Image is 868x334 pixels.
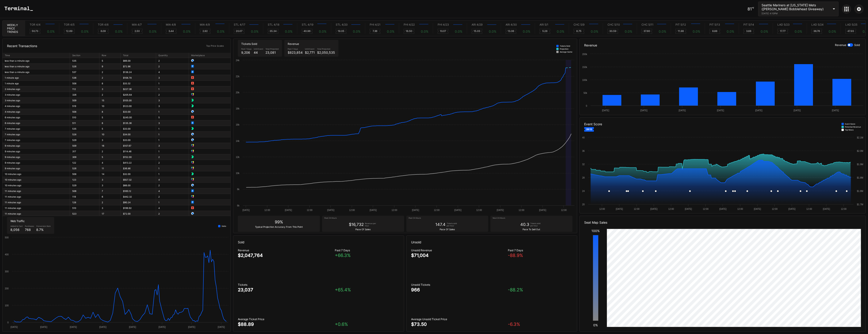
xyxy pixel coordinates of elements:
td: $34.00 [121,132,156,137]
div: 11 minutes ago [5,195,68,198]
div: 0.0 % [217,29,224,33]
td: 2 [156,58,189,64]
div: MIA 4/7 [132,23,142,26]
div: 1 minute ago [5,82,68,85]
img: 7c694e75740273bc7910.png [191,127,194,130]
img: 45974bcc7eb787447536.png [191,189,194,192]
td: 119 [70,194,99,200]
td: 3 [99,177,121,183]
text: 19.05 [338,29,344,33]
td: 509 [70,98,99,103]
div: Weekly Price Trends [2,21,25,36]
td: 3 [156,120,189,126]
td: 10 [99,103,121,109]
img: 8bdfe9f8b5d43a0de7cb.png [191,206,194,209]
td: 5 [99,58,121,64]
td: 3 [156,98,189,103]
td: 510 [70,115,99,120]
img: 45974bcc7eb787447536.png [191,121,194,124]
img: 6afde86b50241f8a6c64.png [191,59,194,62]
text: [DATE] [717,109,724,112]
div: 0.0 % [353,29,360,33]
td: 2 [99,69,121,75]
div: Total Projected [317,48,335,50]
div: Average Game [560,51,572,53]
div: 0.0 % [625,29,632,33]
td: 2 [156,154,189,160]
td: 4 [99,160,121,166]
div: Event Score [845,123,855,125]
img: 7c694e75740273bc7910.png [191,155,194,158]
td: 3 [99,86,121,92]
div: 9 minutes ago [5,161,68,164]
text: $1.8M [857,177,863,179]
td: $413.22 [121,160,156,166]
td: 8 [99,81,121,86]
div: 0.0 % [455,29,462,33]
text: [DATE] [640,109,648,112]
text: [DATE] [793,109,801,112]
div: 0.0 % [829,29,836,33]
img: 6afde86b50241f8a6c64.png [191,184,194,186]
div: 23,081 [265,51,279,54]
div: Revenue [580,39,866,52]
text: 28 [582,177,585,179]
td: 509 [70,143,99,149]
div: CHC 5/9 [574,23,584,26]
text: 40.96 [304,29,311,33]
td: 122 [70,160,99,166]
div: CHC 5/11 [641,23,653,26]
td: 15 [99,98,121,103]
div: 3 minutes ago [5,99,68,102]
div: MIA 4/9 [200,23,210,26]
div: Recent Transactions [7,44,37,48]
td: 526 [70,64,99,69]
text: 24 [582,190,585,192]
div: Until Event [305,48,315,50]
td: 1 [156,86,189,92]
div: 0.0 % [319,29,326,33]
td: 5 [99,154,121,160]
text: $2.0M [857,150,863,152]
div: Tickets Sold [241,42,279,46]
div: 0.0 % [659,29,666,33]
text: 18.50 [406,29,412,33]
td: 128 [70,200,99,205]
div: ARI 4/29 [472,23,482,26]
img: 8bdfe9f8b5d43a0de7cb.png [191,76,194,79]
td: 528 [70,132,99,137]
td: 7 [99,188,121,194]
div: ARI 4/30 [506,23,517,26]
div: 9 minutes ago [5,150,68,153]
td: $66.00 [121,58,156,64]
text: 36 [582,150,585,152]
text: 8.88 [712,29,718,33]
td: $66.00 [121,183,156,188]
img: 7c694e75740273bc7910.png [191,104,194,107]
img: 7c694e75740273bc7910.png [191,172,194,175]
td: $90.24 [121,200,156,205]
td: 519 [70,103,99,109]
div: 2 minutes ago [5,88,68,90]
td: 508 [70,171,99,177]
div: 10 minutes ago [5,173,68,175]
div: 0.0 % [47,29,55,33]
td: 535 [70,58,99,64]
img: 66534caa8425c4114717.png [191,178,194,181]
th: Time [2,53,70,58]
td: 1 [156,126,189,132]
div: 0.0 % [761,29,768,33]
div: PHI 4/21 [370,23,381,26]
td: 526 [70,166,99,171]
td: $107.67 [121,143,156,149]
text: 2.92 [203,29,208,33]
td: 3 [156,75,189,81]
div: STL 4/18 [268,23,279,26]
div: LAD 5/25 [845,23,857,26]
text: 13.06 [508,29,514,33]
text: 50k [583,92,587,94]
div: 9,206 [241,51,251,54]
text: [DATE] [602,109,609,112]
td: 1 [156,81,189,86]
img: 45974bcc7eb787447536.png [191,70,194,73]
